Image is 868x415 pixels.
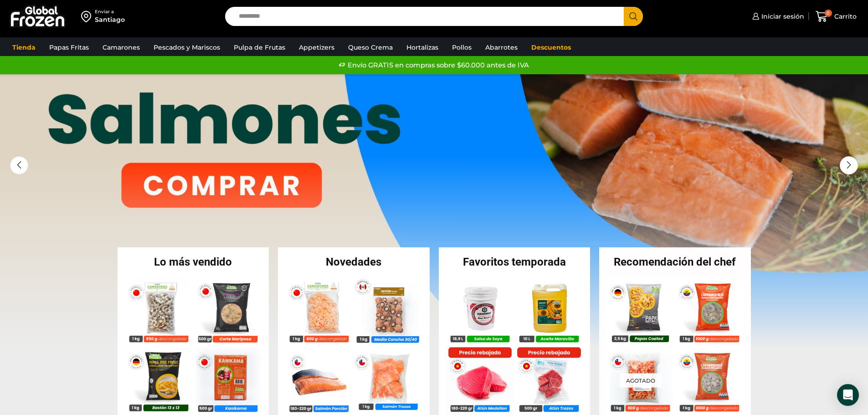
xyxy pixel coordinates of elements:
[98,39,144,56] a: Camarones
[832,12,857,21] span: Carrito
[840,156,858,174] div: Next slide
[8,39,40,56] a: Tienda
[278,256,430,267] h2: Novedades
[344,39,397,56] a: Queso Crema
[294,39,339,56] a: Appetizers
[759,12,804,21] span: Iniciar sesión
[825,10,832,17] span: 0
[447,39,476,56] a: Pollos
[118,256,269,267] h2: Lo más vendido
[620,374,662,388] p: Agotado
[45,39,93,56] a: Papas Fritas
[10,156,28,174] div: Previous slide
[481,39,522,56] a: Abarrotes
[527,39,575,56] a: Descuentos
[95,15,125,24] div: Santiago
[95,9,125,15] div: Enviar a
[81,9,95,24] img: address-field-icon.svg
[149,39,225,56] a: Pescados y Mariscos
[837,384,859,406] div: Open Intercom Messenger
[229,39,290,56] a: Pulpa de Frutas
[750,7,804,26] a: Iniciar sesión
[402,39,443,56] a: Hortalizas
[624,7,643,26] button: Search button
[599,256,751,267] h2: Recomendación del chef
[439,256,591,267] h2: Favoritos temporada
[813,6,859,27] a: 0 Carrito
